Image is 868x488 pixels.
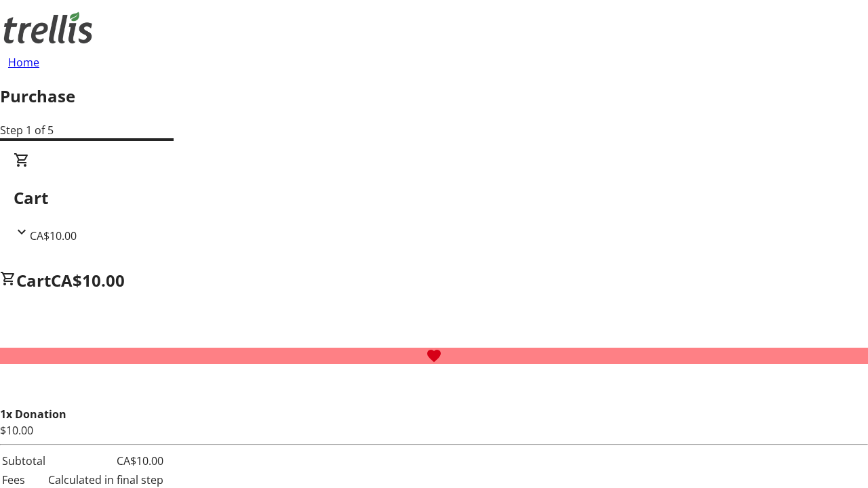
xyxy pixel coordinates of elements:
[1,452,46,470] td: Subtotal
[14,152,854,244] div: CartCA$10.00
[14,186,854,210] h2: Cart
[51,269,125,291] span: CA$10.00
[30,228,77,243] span: CA$10.00
[47,452,164,470] td: CA$10.00
[16,269,51,291] span: Cart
